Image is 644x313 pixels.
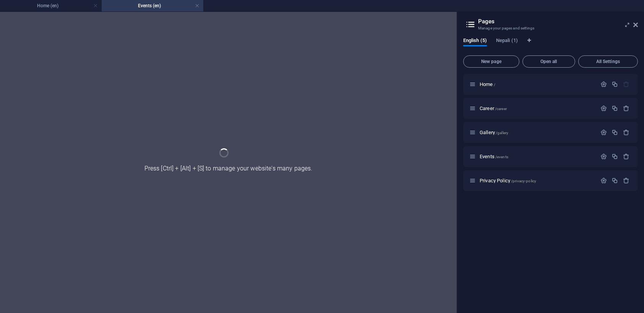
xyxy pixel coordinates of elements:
[612,177,618,184] div: Duplicate
[522,55,575,68] button: Open all
[477,178,597,183] div: Privacy Policy/privacy-policy
[612,129,618,136] div: Duplicate
[612,81,618,88] div: Duplicate
[478,18,638,25] h2: Pages
[463,36,487,47] span: English (5)
[600,129,607,136] div: Settings
[623,129,629,136] div: Remove
[467,59,516,64] span: New page
[496,36,518,47] span: Nepali (1)
[478,25,623,32] h3: Manage your pages and settings
[477,130,597,135] div: Gallery/gallery
[623,177,629,184] div: Remove
[623,153,629,160] div: Remove
[612,153,618,160] div: Duplicate
[477,82,597,87] div: Home/
[623,105,629,112] div: Remove
[582,59,634,64] span: All Settings
[623,81,629,88] div: The startpage cannot be deleted
[600,153,607,160] div: Settings
[600,105,607,112] div: Settings
[463,38,638,52] div: Language Tabs
[480,130,508,135] span: Gallery
[496,131,508,135] span: /gallery
[480,178,536,183] span: Click to open page
[480,105,507,111] span: Click to open page
[612,105,618,112] div: Duplicate
[578,55,638,68] button: All Settings
[102,2,203,10] h4: Events (en)
[600,81,607,88] div: Settings
[477,106,597,111] div: Career/career
[600,177,607,184] div: Settings
[463,55,519,68] button: New page
[511,179,536,183] span: /privacy-policy
[480,154,508,159] span: Events
[495,155,508,159] span: /events
[477,154,597,159] div: Events/events
[526,59,572,64] span: Open all
[480,81,495,87] span: Click to open page
[495,107,507,111] span: /career
[494,83,495,87] span: /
